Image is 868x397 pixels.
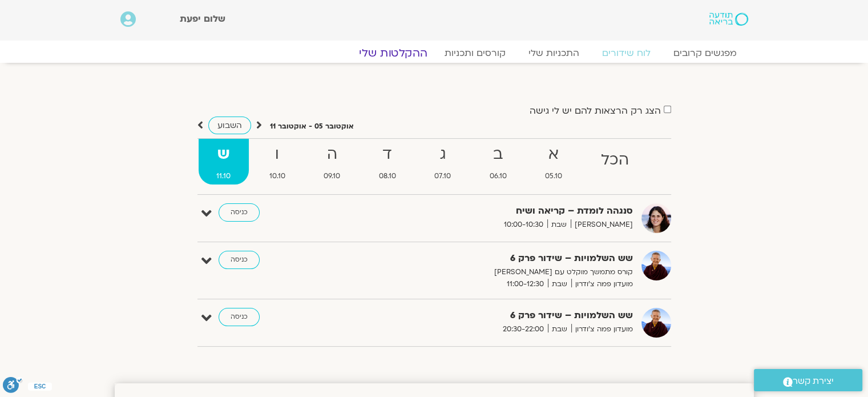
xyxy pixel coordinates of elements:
[571,219,633,231] span: [PERSON_NAME]
[199,139,249,185] a: ש11.10
[793,374,834,389] span: יצירת קשר
[547,219,571,231] span: שבת
[199,142,249,167] strong: ש
[754,369,862,391] a: יצירת קשר
[217,120,242,131] span: השבוע
[353,203,633,219] strong: סנגהה לומדת – קריאה ושיח
[417,142,470,167] strong: ג
[471,170,525,182] span: 06.10
[251,170,304,182] span: 10.10
[517,47,591,59] a: התכניות שלי
[500,219,547,231] span: 10:00-10:30
[503,278,548,290] span: 11:00-12:30
[270,121,354,133] p: אוקטובר 05 - אוקטובר 11
[527,139,581,185] a: א05.10
[361,139,414,185] a: ד08.10
[591,47,662,59] a: לוח שידורים
[353,266,633,278] p: קורס מתמשך מוקלט עם [PERSON_NAME]
[571,278,633,290] span: מועדון פמה צ'ודרון
[353,308,633,323] strong: שש השלמויות – שידור פרק 6
[180,13,225,25] span: שלום יפעת
[471,139,525,185] a: ב06.10
[306,170,359,182] span: 09.10
[120,47,748,59] nav: Menu
[306,139,359,185] a: ה09.10
[527,170,581,182] span: 05.10
[571,323,633,335] span: מועדון פמה צ'ודרון
[417,139,470,185] a: ג07.10
[219,203,260,222] a: כניסה
[583,139,647,185] a: הכל
[471,142,525,167] strong: ב
[208,117,251,134] a: השבוע
[499,323,548,335] span: 20:30-22:00
[583,147,647,173] strong: הכל
[345,46,441,60] a: ההקלטות שלי
[527,142,581,167] strong: א
[251,142,304,167] strong: ו
[353,251,633,266] strong: שש השלמויות – שידור פרק 6
[199,170,249,182] span: 11.10
[361,142,414,167] strong: ד
[433,47,517,59] a: קורסים ותכניות
[306,142,359,167] strong: ה
[219,251,260,269] a: כניסה
[417,170,470,182] span: 07.10
[662,47,748,59] a: מפגשים קרובים
[548,323,571,335] span: שבת
[530,106,661,116] label: הצג רק הרצאות להם יש לי גישה
[361,170,414,182] span: 08.10
[251,139,304,185] a: ו10.10
[548,278,571,290] span: שבת
[219,308,260,326] a: כניסה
